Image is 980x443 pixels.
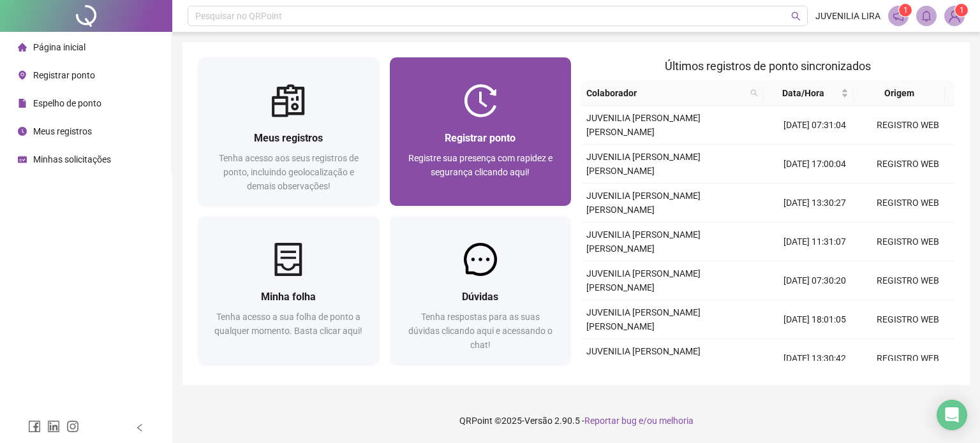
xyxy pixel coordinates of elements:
[768,145,861,184] td: [DATE] 17:00:04
[445,132,516,144] span: Registrar ponto
[33,98,101,108] span: Espelho de ponto
[18,127,27,136] span: clock-circle
[937,400,967,430] div: Open Intercom Messenger
[586,307,701,331] span: JUVENILIA [PERSON_NAME] [PERSON_NAME]
[854,81,944,106] th: Origem
[768,300,861,339] td: [DATE] 18:01:05
[214,312,362,336] span: Tenha acesso a sua folha de ponto a qualquer momento. Basta clicar aqui!
[18,71,27,80] span: environment
[462,291,498,303] span: Dúvidas
[960,6,964,15] span: 1
[768,184,861,222] td: [DATE] 13:30:27
[18,155,27,164] span: schedule
[586,268,701,293] span: JUVENILIA [PERSON_NAME] [PERSON_NAME]
[28,420,41,433] span: facebook
[861,145,954,184] td: REGISTRO WEB
[172,398,980,443] footer: QRPoint © 2025 - 2.90.5 -
[861,222,954,261] td: REGISTRO WEB
[861,339,954,378] td: REGISTRO WEB
[198,216,380,365] a: Minha folhaTenha acesso a sua folha de ponto a qualquer momento. Basta clicar aqui!
[893,10,904,22] span: notification
[921,10,932,22] span: bell
[861,106,954,145] td: REGISTRO WEB
[524,416,553,426] span: Versão
[768,339,861,378] td: [DATE] 13:30:42
[768,222,861,261] td: [DATE] 11:31:07
[66,420,79,433] span: instagram
[586,229,701,254] span: JUVENILIA [PERSON_NAME] [PERSON_NAME]
[763,81,854,106] th: Data/Hora
[903,6,908,15] span: 1
[861,184,954,222] td: REGISTRO WEB
[390,57,572,206] a: Registrar pontoRegistre sua presença com rapidez e segurança clicando aqui!
[791,11,801,21] span: search
[861,300,954,339] td: REGISTRO WEB
[955,4,968,17] sup: Atualize o seu contato no menu Meus Dados
[33,154,111,164] span: Minhas solicitações
[18,43,27,52] span: home
[408,312,553,350] span: Tenha respostas para as suas dúvidas clicando aqui e acessando o chat!
[33,126,92,136] span: Meus registros
[768,86,838,100] span: Data/Hora
[861,261,954,300] td: REGISTRO WEB
[135,423,144,432] span: left
[586,191,701,215] span: JUVENILIA [PERSON_NAME] [PERSON_NAME]
[586,113,701,137] span: JUVENILIA [PERSON_NAME] [PERSON_NAME]
[586,346,701,370] span: JUVENILIA [PERSON_NAME] [PERSON_NAME]
[945,6,964,25] img: 63970
[18,99,27,108] span: file
[768,106,861,145] td: [DATE] 07:31:04
[750,89,758,97] span: search
[586,152,701,176] span: JUVENILIA [PERSON_NAME] [PERSON_NAME]
[748,84,761,103] span: search
[815,9,880,23] span: JUVENILIA LIRA
[586,86,745,100] span: Colaborador
[254,132,323,144] span: Meus registros
[198,57,380,206] a: Meus registrosTenha acesso aos seus registros de ponto, incluindo geolocalização e demais observa...
[665,59,871,73] span: Últimos registros de ponto sincronizados
[33,70,95,80] span: Registrar ponto
[47,420,60,433] span: linkedin
[219,153,359,191] span: Tenha acesso aos seus registros de ponto, incluindo geolocalização e demais observações!
[408,153,553,177] span: Registre sua presença com rapidez e segurança clicando aqui!
[899,4,912,17] sup: 1
[390,216,572,365] a: DúvidasTenha respostas para as suas dúvidas clicando aqui e acessando o chat!
[584,416,694,426] span: Reportar bug e/ou melhoria
[261,291,316,303] span: Minha folha
[768,261,861,300] td: [DATE] 07:30:20
[33,42,85,52] span: Página inicial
